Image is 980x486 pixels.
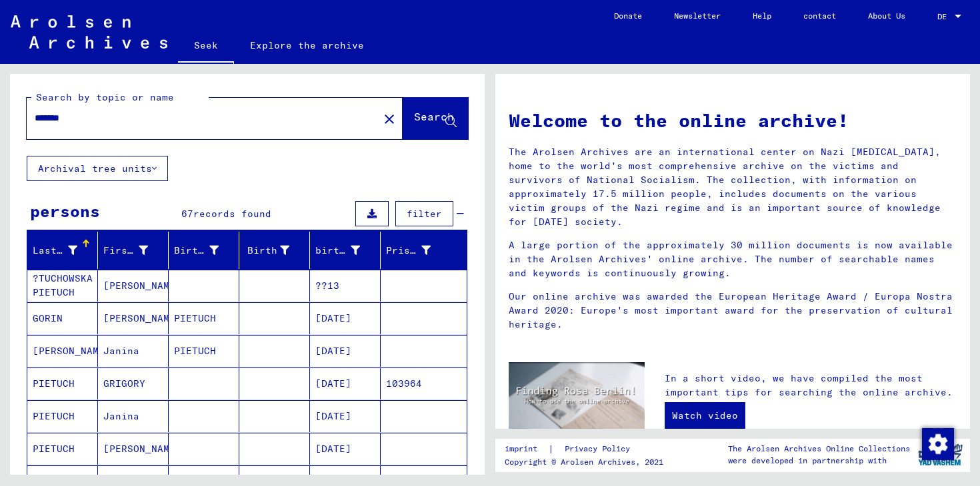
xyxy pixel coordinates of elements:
font: PIETUCH [33,410,75,422]
div: birth date [315,240,380,261]
font: [PERSON_NAME] [103,443,181,455]
font: ?TUCHOWSKA PIETUCH [33,272,93,298]
mat-header-cell: Prisoner # [381,232,467,269]
font: [DATE] [315,312,351,324]
font: [PERSON_NAME] [103,312,181,324]
font: PIETUCH [33,443,75,455]
font: Copyright © Arolsen Archives, 2021 [505,457,663,467]
font: PIETUCH [174,312,216,324]
font: birth date [315,244,375,256]
font: Search by topic or name [36,91,174,103]
font: [DATE] [315,345,351,357]
mat-header-cell: birth date [310,232,381,269]
mat-header-cell: Birth [239,232,310,269]
font: PIETUCH [33,377,75,389]
a: imprint [505,442,548,456]
font: Birth name [174,244,234,256]
font: Archival tree units [38,162,152,174]
font: Explore the archive [250,39,364,51]
button: filter [395,201,453,226]
mat-icon: close [381,111,397,127]
font: About Us [868,11,905,21]
font: ??13 [315,280,339,292]
font: Birth [247,244,277,256]
mat-header-cell: First name [98,232,169,269]
font: [DATE] [315,443,351,455]
font: Privacy Policy [565,443,630,453]
font: PIETUCH [174,345,216,357]
font: records found [193,208,271,220]
font: DE [937,11,947,21]
img: Arolsen_neg.svg [11,15,167,49]
font: Janina [103,345,139,357]
font: Watch video [672,409,738,421]
button: Clear [376,105,403,132]
font: Janina [103,410,139,422]
font: Search [414,110,454,123]
font: [PERSON_NAME] [103,280,181,292]
div: Change consent [921,427,953,459]
font: The Arolsen Archives Online Collections [728,443,910,453]
mat-header-cell: Last name [27,232,98,269]
font: Help [753,11,771,21]
img: Change consent [922,428,954,460]
font: [DATE] [315,377,351,389]
div: Prisoner # [386,240,451,261]
font: Welcome to the online archive! [509,109,849,132]
font: A large portion of the approximately 30 million documents is now available in the Arolsen Archive... [509,239,953,279]
a: Privacy Policy [554,442,646,456]
font: First name [103,244,163,256]
a: Seek [178,29,234,64]
font: GRIGORY [103,377,145,389]
font: Our online archive was awarded the European Heritage Award / Europa Nostra Award 2020: Europe's m... [509,290,953,330]
font: In a short video, we have compiled the most important tips for searching the online archive. [665,372,953,398]
font: Prisoner # [386,244,446,256]
font: Donate [614,11,642,21]
font: [DATE] [315,410,351,422]
img: video.jpg [509,362,645,436]
div: Birth [245,240,309,261]
div: First name [103,240,168,261]
a: Watch video [665,402,745,429]
div: Birth name [174,240,239,261]
font: The Arolsen Archives are an international center on Nazi [MEDICAL_DATA], home to the world's most... [509,146,941,228]
font: Newsletter [674,11,721,21]
img: yv_logo.png [915,438,965,471]
font: filter [407,208,442,220]
button: Archival tree units [27,156,168,181]
a: Explore the archive [234,29,380,61]
font: 67 [181,208,193,220]
font: [PERSON_NAME] [33,345,111,357]
font: imprint [505,443,537,453]
mat-header-cell: Birth name [169,232,239,269]
button: Search [403,98,468,139]
font: 103964 [386,377,422,389]
font: Seek [194,39,218,51]
font: GORIN [33,312,63,324]
font: contact [803,11,836,21]
font: were developed in partnership with [728,455,887,465]
font: persons [30,201,100,221]
div: Last name [33,240,97,261]
font: | [548,443,554,455]
font: Last name [33,244,87,256]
